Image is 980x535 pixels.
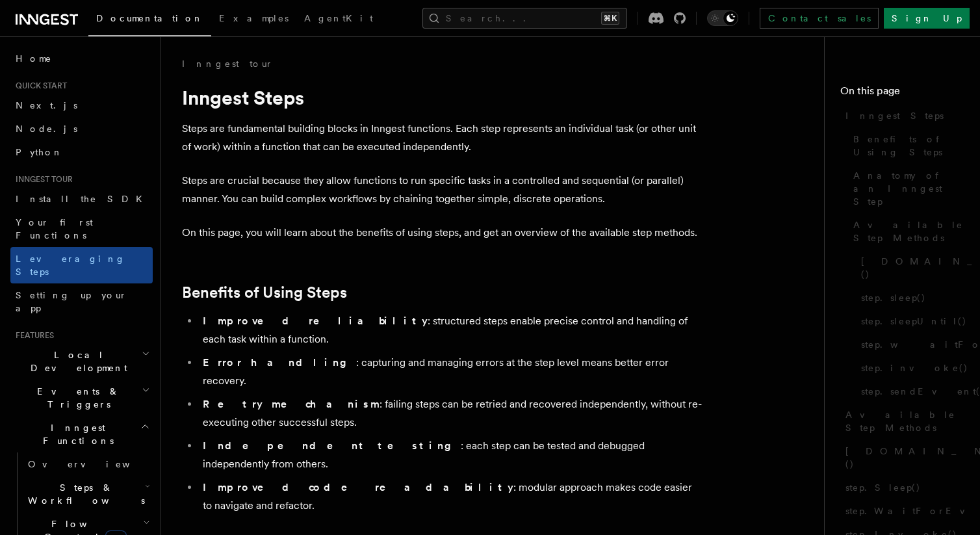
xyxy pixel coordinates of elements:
span: Leveraging Steps [16,254,125,277]
a: Home [10,47,153,70]
a: Node.js [10,117,153,140]
a: Setting up your app [10,283,153,320]
span: step.sleepUntil() [861,315,967,328]
a: Install the SDK [10,187,153,211]
a: Sign Up [884,8,970,29]
span: Python [16,147,63,157]
span: Examples [219,13,289,23]
strong: Improved reliability [203,315,428,327]
span: Anatomy of an Inngest Step [853,169,964,208]
a: step.sleepUntil() [856,309,964,333]
a: step.WaitForEvent() [840,499,964,523]
strong: Independent testing [203,439,461,452]
a: Examples [211,4,296,35]
strong: Retry mechanism [203,398,380,410]
span: Inngest Functions [10,421,140,447]
li: : capturing and managing errors at the step level means better error recovery. [199,354,702,390]
li: : modular approach makes code easier to navigate and refactor. [199,478,702,515]
span: Overview [28,459,162,469]
a: Benefits of Using Steps [182,283,347,302]
button: Search...⌘K [422,8,627,29]
a: step.Sleep() [840,476,964,499]
a: step.sleep() [856,286,964,309]
a: Inngest tour [182,57,273,70]
p: Steps are crucial because they allow functions to run specific tasks in a controlled and sequenti... [182,172,702,208]
span: step.sleep() [861,291,926,304]
span: Local Development [10,348,142,374]
li: : failing steps can be retried and recovered independently, without re-executing other successful... [199,395,702,432]
span: Inngest tour [10,174,73,185]
span: Install the SDK [16,194,150,204]
span: Node.js [16,124,77,134]
kbd: ⌘K [601,12,619,25]
a: [DOMAIN_NAME]() [840,439,964,476]
span: Home [16,52,52,65]
a: Next.js [10,94,153,117]
button: Steps & Workflows [23,476,153,512]
a: step.waitForEvent() [856,333,964,356]
span: Features [10,330,54,341]
h4: On this page [840,83,964,104]
a: Anatomy of an Inngest Step [848,164,964,213]
a: Your first Functions [10,211,153,247]
span: Events & Triggers [10,385,142,411]
p: Steps are fundamental building blocks in Inngest functions. Each step represents an individual ta... [182,120,702,156]
span: Available Step Methods [853,218,964,244]
a: Contact sales [760,8,879,29]
p: On this page, you will learn about the benefits of using steps, and get an overview of the availa... [182,224,702,242]
strong: Improved code readability [203,481,513,493]
button: Events & Triggers [10,380,153,416]
h1: Inngest Steps [182,86,702,109]
a: Benefits of Using Steps [848,127,964,164]
a: Available Step Methods [840,403,964,439]
span: Setting up your app [16,290,127,313]
a: step.sendEvent() [856,380,964,403]
span: Benefits of Using Steps [853,133,964,159]
span: Available Step Methods [845,408,964,434]
a: Inngest Steps [840,104,964,127]
span: Steps & Workflows [23,481,145,507]
a: Python [10,140,153,164]
span: Documentation [96,13,203,23]
a: Documentation [88,4,211,36]
a: step.invoke() [856,356,964,380]
a: Overview [23,452,153,476]
button: Local Development [10,343,153,380]
a: AgentKit [296,4,381,35]
li: : structured steps enable precise control and handling of each task within a function. [199,312,702,348]
strong: Error handling [203,356,356,369]
button: Inngest Functions [10,416,153,452]
span: AgentKit [304,13,373,23]
button: Toggle dark mode [707,10,738,26]
span: Inngest Steps [845,109,944,122]
li: : each step can be tested and debugged independently from others. [199,437,702,473]
span: step.Sleep() [845,481,921,494]
span: Quick start [10,81,67,91]
a: Available Step Methods [848,213,964,250]
span: Your first Functions [16,217,93,241]
a: [DOMAIN_NAME]() [856,250,964,286]
span: step.invoke() [861,361,968,374]
a: Leveraging Steps [10,247,153,283]
span: Next.js [16,100,77,111]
